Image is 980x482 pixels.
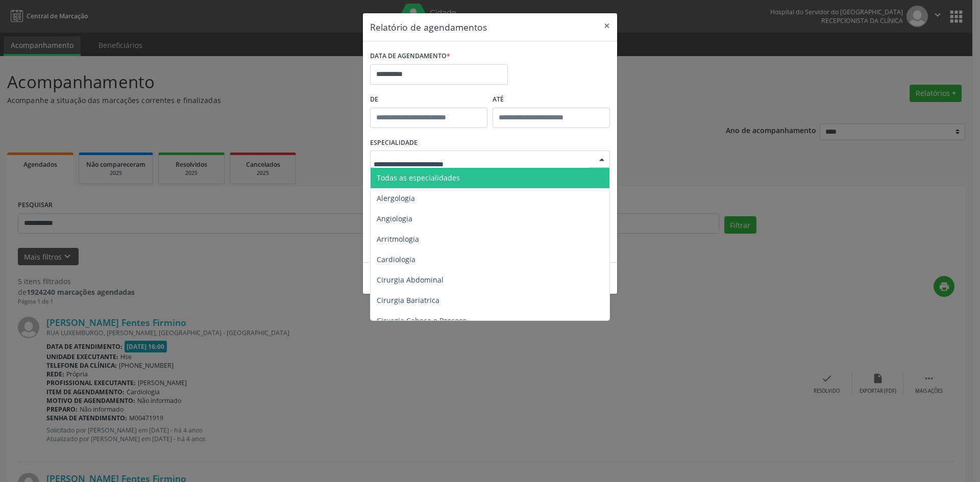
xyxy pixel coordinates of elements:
[377,295,439,305] span: Cirurgia Bariatrica
[377,173,460,183] span: Todas as especialidades
[370,48,450,64] label: DATA DE AGENDAMENTO
[370,20,487,34] h5: Relatório de agendamentos
[377,234,419,244] span: Arritmologia
[370,92,487,108] label: De
[377,316,467,325] span: Cirurgia Cabeça e Pescoço
[597,13,617,38] button: Close
[377,255,415,264] span: Cardiologia
[377,275,444,285] span: Cirurgia Abdominal
[493,92,610,108] label: ATÉ
[377,214,412,223] span: Angiologia
[370,135,418,151] label: ESPECIALIDADE
[377,193,415,203] span: Alergologia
